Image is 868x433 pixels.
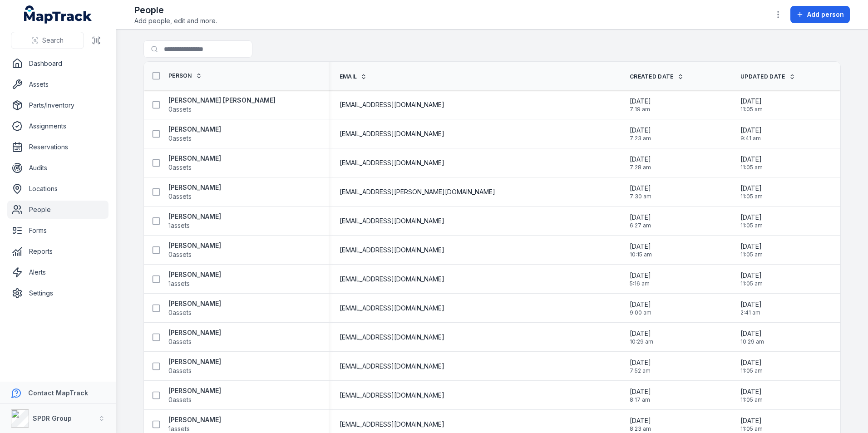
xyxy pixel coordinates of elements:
[740,155,763,171] time: 14/1/2025, 11:05:16 am
[630,280,651,287] span: 5:16 am
[740,126,762,135] span: [DATE]
[740,73,785,80] span: Updated Date
[740,135,762,142] span: 9:41 am
[340,73,357,80] span: Email
[630,338,653,345] span: 10:29 am
[168,299,221,317] a: [PERSON_NAME]0assets
[168,163,192,172] span: 0 assets
[630,213,651,229] time: 21/8/2024, 6:27:49 am
[340,100,444,109] span: [EMAIL_ADDRESS][DOMAIN_NAME]
[168,241,221,250] strong: [PERSON_NAME]
[807,10,844,19] span: Add person
[168,386,221,395] strong: [PERSON_NAME]
[168,125,221,134] strong: [PERSON_NAME]
[340,304,444,313] span: [EMAIL_ADDRESS][DOMAIN_NAME]
[740,184,763,193] span: [DATE]
[168,415,221,424] strong: [PERSON_NAME]
[740,242,763,258] time: 14/1/2025, 11:05:16 am
[340,216,444,226] span: [EMAIL_ADDRESS][DOMAIN_NAME]
[7,138,108,156] a: Reservations
[168,241,221,259] a: [PERSON_NAME]0assets
[7,263,108,281] a: Alerts
[7,201,108,219] a: People
[168,270,221,279] strong: [PERSON_NAME]
[630,126,651,142] time: 22/8/2024, 7:23:22 am
[630,242,652,251] span: [DATE]
[630,97,651,113] time: 22/8/2024, 7:19:17 am
[168,96,276,114] a: [PERSON_NAME] [PERSON_NAME]0assets
[740,425,763,433] span: 11:05 am
[630,242,652,258] time: 16/9/2024, 10:15:56 am
[740,396,763,403] span: 11:05 am
[740,416,763,425] span: [DATE]
[630,387,651,403] time: 22/8/2024, 8:17:31 am
[630,329,653,345] time: 16/9/2025, 10:29:28 am
[168,328,221,337] strong: [PERSON_NAME]
[740,251,763,258] span: 11:05 am
[630,358,651,367] span: [DATE]
[11,32,84,49] button: Search
[740,300,762,309] span: [DATE]
[740,271,763,280] span: [DATE]
[7,159,108,177] a: Audits
[168,183,221,192] strong: [PERSON_NAME]
[740,97,763,113] time: 14/1/2025, 11:05:16 am
[740,126,762,142] time: 7/8/2025, 9:41:49 am
[168,72,192,79] span: Person
[630,73,684,80] a: Created Date
[7,242,108,261] a: Reports
[7,96,108,114] a: Parts/Inventory
[168,183,221,201] a: [PERSON_NAME]0assets
[168,105,192,114] span: 0 assets
[168,357,221,375] a: [PERSON_NAME]0assets
[168,250,192,259] span: 0 assets
[340,129,444,138] span: [EMAIL_ADDRESS][DOMAIN_NAME]
[740,155,763,164] span: [DATE]
[740,338,764,345] span: 10:29 am
[340,187,495,197] span: [EMAIL_ADDRESS][PERSON_NAME][DOMAIN_NAME]
[630,135,651,142] span: 7:23 am
[630,213,651,222] span: [DATE]
[630,73,674,80] span: Created Date
[42,36,64,45] span: Search
[630,396,651,403] span: 8:17 am
[340,158,444,167] span: [EMAIL_ADDRESS][DOMAIN_NAME]
[168,299,221,308] strong: [PERSON_NAME]
[340,246,444,255] span: [EMAIL_ADDRESS][DOMAIN_NAME]
[630,97,651,106] span: [DATE]
[630,416,651,433] time: 22/8/2024, 8:23:55 am
[740,387,763,396] span: [DATE]
[740,222,763,229] span: 11:05 am
[630,184,651,193] span: [DATE]
[740,300,762,316] time: 7/8/2025, 2:41:06 am
[7,75,108,93] a: Assets
[630,329,653,338] span: [DATE]
[168,386,221,404] a: [PERSON_NAME]0assets
[630,367,651,374] span: 7:52 am
[740,193,763,200] span: 11:05 am
[630,251,652,258] span: 10:15 am
[340,275,444,284] span: [EMAIL_ADDRESS][DOMAIN_NAME]
[630,106,651,113] span: 7:19 am
[168,72,202,79] a: Person
[630,300,651,309] span: [DATE]
[630,193,651,200] span: 7:30 am
[740,329,764,345] time: 16/9/2025, 10:29:28 am
[740,367,763,374] span: 11:05 am
[168,212,221,221] strong: [PERSON_NAME]
[630,416,651,425] span: [DATE]
[24,5,92,24] a: MapTrack
[168,308,192,317] span: 0 assets
[740,329,764,338] span: [DATE]
[7,117,108,135] a: Assignments
[790,6,850,23] button: Add person
[168,212,221,230] a: [PERSON_NAME]1assets
[630,155,651,164] span: [DATE]
[168,192,192,201] span: 0 assets
[740,358,763,374] time: 14/1/2025, 11:05:16 am
[168,96,276,105] strong: [PERSON_NAME] [PERSON_NAME]
[740,242,763,251] span: [DATE]
[28,389,88,397] strong: Contact MapTrack
[630,184,651,200] time: 22/8/2024, 7:30:04 am
[740,387,763,403] time: 14/1/2025, 11:05:16 am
